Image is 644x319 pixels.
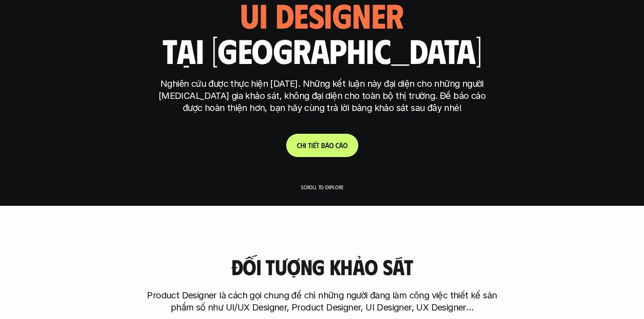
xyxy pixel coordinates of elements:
[154,78,490,114] p: Nghiên cứu được thực hiện [DATE]. Những kết luận này đại diện cho những người [MEDICAL_DATA] gia ...
[301,184,343,190] p: Scroll to explore
[316,141,319,149] span: t
[325,141,329,149] span: á
[321,141,325,149] span: b
[231,255,413,279] h3: Đối tượng khảo sát
[311,141,313,149] span: i
[313,141,316,149] span: ế
[308,141,311,149] span: t
[339,141,343,149] span: á
[305,141,306,149] span: i
[335,141,339,149] span: c
[343,141,348,149] span: o
[143,289,501,314] p: Product Designer là cách gọi chung để chỉ những người đang làm công việc thiết kế sản phẩm số như...
[286,134,358,157] a: Chitiếtbáocáo
[297,141,301,149] span: C
[301,141,305,149] span: h
[329,141,334,149] span: o
[163,31,482,69] h1: tại [GEOGRAPHIC_DATA]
